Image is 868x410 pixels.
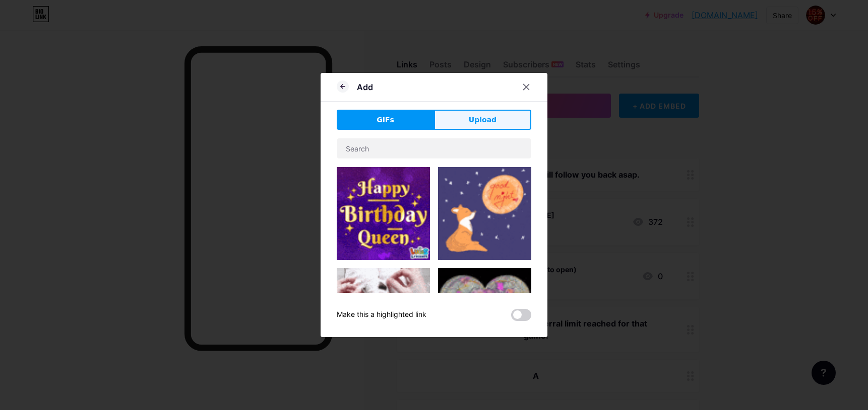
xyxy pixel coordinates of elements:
[438,268,531,361] img: Gihpy
[337,309,426,321] div: Make this a highlighted link
[337,110,434,130] button: GIFs
[438,167,531,260] img: Gihpy
[377,115,394,125] span: GIFs
[337,268,430,361] img: Gihpy
[434,110,531,130] button: Upload
[337,167,430,260] img: Gihpy
[469,115,497,125] span: Upload
[337,138,531,158] input: Search
[357,81,373,93] div: Add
